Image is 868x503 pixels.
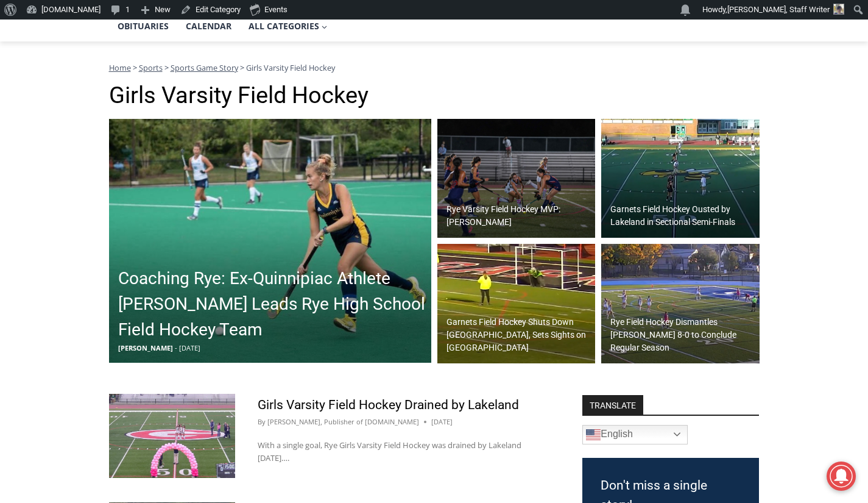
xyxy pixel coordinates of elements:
[437,244,596,363] a: Garnets Field Hockey Shuts Down [GEOGRAPHIC_DATA], Sets Sights on [GEOGRAPHIC_DATA]
[109,82,760,110] h1: Girls Varsity Field Hockey
[610,316,757,354] h2: Rye Field Hockey Dismantles [PERSON_NAME] 8-0 to Conclude Regular Season
[437,119,596,238] img: (PHOTO: Rye Varsity Field Hockey Head Coach Kelly Vegliante has named senior captain Kate Morreal...
[179,343,200,352] span: [DATE]
[601,244,760,363] a: Rye Field Hockey Dismantles [PERSON_NAME] 8-0 to Conclude Regular Season
[601,119,760,238] a: Garnets Field Hockey Ousted by Lakeland in Sectional Semi-Finals
[586,427,601,442] img: en
[258,398,519,412] a: Girls Varsity Field Hockey Drained by Lakeland
[246,62,335,73] span: Girls Varsity Field Hockey
[164,62,169,73] span: >
[240,11,336,41] button: Child menu of All Categories
[109,62,131,73] a: Home
[601,119,760,238] img: (PHOTO: Rye Varsity Field Hockey lines up across from rival Lakeland before their game on Tuesday...
[431,416,453,427] time: [DATE]
[437,119,596,238] a: Rye Varsity Field Hockey MVP: [PERSON_NAME]
[601,244,760,363] img: (PHOTO: Rye (white) and Henry Hudson (pink) line up for a Garnets set piece in the first quarter ...
[258,439,528,465] p: With a single goal, Rye Girls Varsity Field Hockey was drained by Lakeland [DATE]….
[175,343,177,352] span: -
[727,5,830,14] span: [PERSON_NAME], Staff Writer
[171,62,238,73] a: Sports Game Story
[582,395,643,415] strong: TRANSLATE
[610,203,757,229] h2: Garnets Field Hockey Ousted by Lakeland in Sectional Semi-Finals
[109,11,177,41] a: Obituaries
[833,4,844,15] img: (PHOTO: MyRye.com 2024 Head Intern, Editor and now Staff Writer Charlie Morris. Contributed.)Char...
[109,62,760,74] nav: Breadcrumbs
[240,62,244,73] span: >
[177,11,240,41] a: Calendar
[109,119,431,363] img: (PHOTO: Valerie Perkins played field hockey at Quinnipiac University. Contributed.)
[258,416,266,427] span: By
[139,62,163,73] a: Sports
[446,203,593,229] h2: Rye Varsity Field Hockey MVP: [PERSON_NAME]
[437,244,596,363] img: (PHOTO: Rye Field Hockey's Kate Morreale prepares for a penalty stroke against Yorktown in the te...
[582,425,688,444] a: English
[118,343,173,352] span: [PERSON_NAME]
[446,316,593,354] h2: Garnets Field Hockey Shuts Down [GEOGRAPHIC_DATA], Sets Sights on [GEOGRAPHIC_DATA]
[109,394,235,478] img: Rye Girls Varsity Field Hockey 2024-10-17 vs. Lakeland
[118,266,428,343] h2: Coaching Rye: Ex-Quinnipiac Athlete [PERSON_NAME] Leads Rye High School Field Hockey Team
[267,417,419,426] a: [PERSON_NAME], Publisher of [DOMAIN_NAME]
[109,119,431,363] a: Coaching Rye: Ex-Quinnipiac Athlete [PERSON_NAME] Leads Rye High School Field Hockey Team [PERSON...
[133,62,137,73] span: >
